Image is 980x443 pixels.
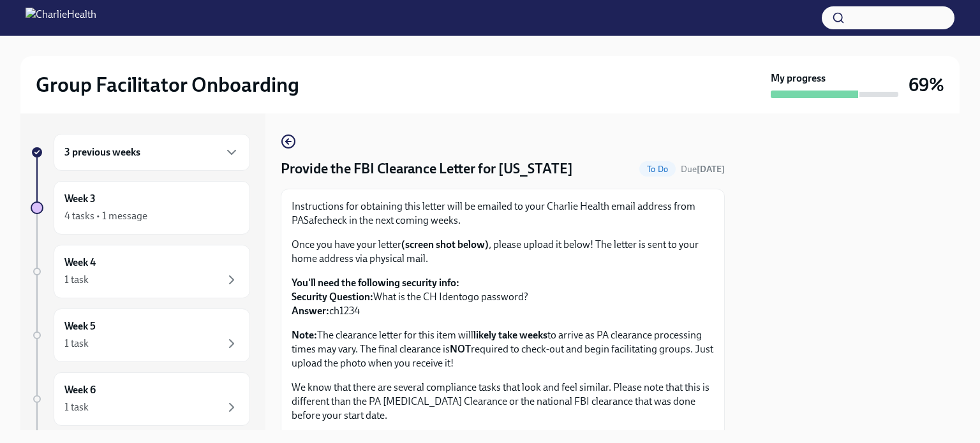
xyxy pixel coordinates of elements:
strong: Answer: [292,305,329,317]
span: To Do [639,164,676,174]
a: Week 41 task [31,245,250,298]
div: 1 task [64,400,89,414]
strong: Note: [292,329,317,341]
strong: (screen shot below) [401,238,489,251]
div: 3 previous weeks [54,134,250,171]
h2: Group Facilitator Onboarding [36,72,299,98]
h4: Provide the FBI Clearance Letter for [US_STATE] [281,159,573,178]
strong: [DATE] [697,164,725,175]
strong: My progress [771,71,826,85]
h3: 69% [909,73,944,96]
p: The clearance letter for this item will to arrive as PA clearance processing times may vary. The ... [292,328,714,370]
div: 4 tasks • 1 message [64,209,147,223]
h6: Week 4 [64,256,96,270]
h6: Week 6 [64,383,96,397]
strong: likely take weeks [473,329,547,341]
div: 1 task [64,273,89,287]
a: Week 51 task [31,309,250,362]
strong: Security Question: [292,291,373,303]
h6: Week 3 [64,192,96,206]
strong: NOT [450,343,471,355]
p: Instructions for obtaining this letter will be emailed to your Charlie Health email address from ... [292,200,714,228]
h6: Week 5 [64,319,96,333]
strong: You'll need the following security info: [292,277,459,289]
div: 1 task [64,337,89,351]
span: Due [681,164,725,175]
p: Once you have your letter , please upload it below! The letter is sent to your home address via p... [292,238,714,266]
img: CharlieHealth [26,8,96,28]
p: We know that there are several compliance tasks that look and feel similar. Please note that this... [292,381,714,423]
p: What is the CH Identogo password? ch1234 [292,276,714,318]
a: Week 61 task [31,372,250,426]
a: Week 34 tasks • 1 message [31,181,250,235]
h6: 3 previous weeks [64,145,140,159]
